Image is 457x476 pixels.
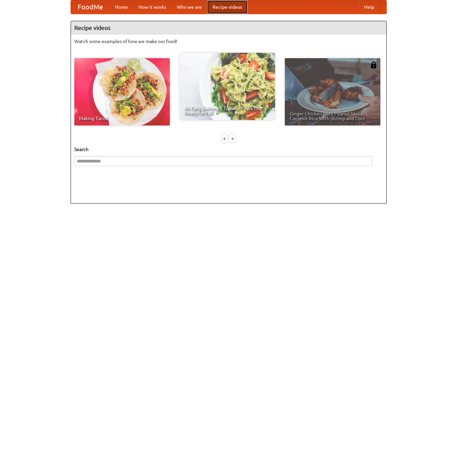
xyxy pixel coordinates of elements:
div: « [222,134,228,143]
a: Who we are [172,0,207,14]
a: Making Tacos [74,58,170,125]
h5: Search [74,146,383,153]
span: Making Tacos [79,116,165,121]
img: 483408.png [370,62,377,68]
a: Help [359,0,380,14]
p: Watch some examples of how we make our food! [74,38,383,45]
span: An Easy, Summery Tomato Pasta That's Ready for Fall [184,106,270,115]
a: FoodMe [71,0,110,14]
a: Recipe videos [207,0,247,14]
h4: Recipe videos [71,21,386,35]
a: An Easy, Summery Tomato Pasta That's Ready for Fall [180,53,275,120]
div: » [229,134,235,143]
a: How it works [133,0,172,14]
a: Home [110,0,133,14]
